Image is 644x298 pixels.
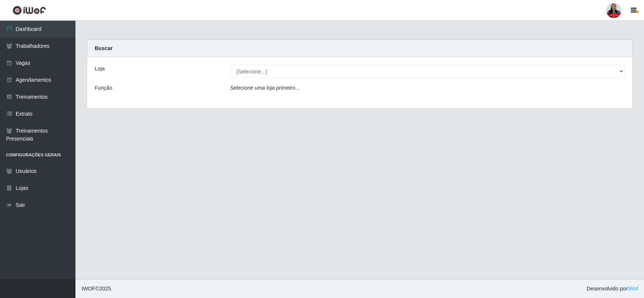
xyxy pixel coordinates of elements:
[230,85,300,91] i: Selecione uma loja primeiro...
[95,84,112,92] label: Função
[627,286,638,292] a: iWof
[587,285,638,293] span: Desenvolvido por
[81,286,95,292] span: IWOF
[95,45,112,51] strong: Buscar
[12,6,46,15] img: CoreUI Logo
[81,285,112,293] span: © 2025 .
[95,65,105,73] label: Loja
